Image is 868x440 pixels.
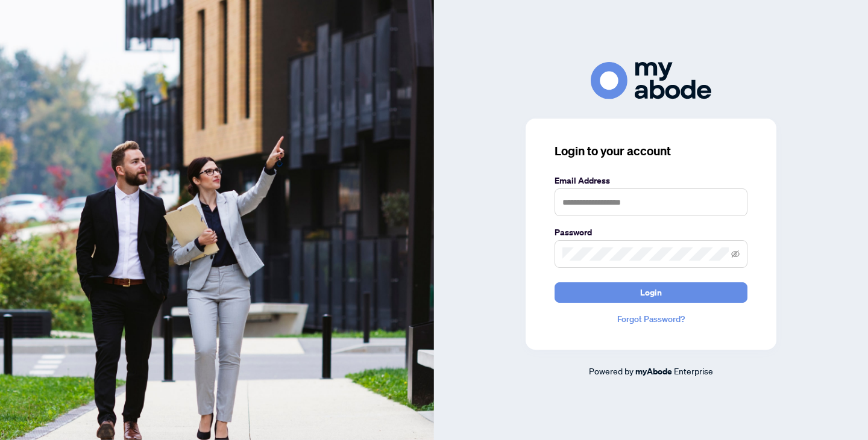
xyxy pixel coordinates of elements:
span: Enterprise [674,365,713,376]
span: eye-invisible [731,250,740,258]
img: ma-logo [591,62,711,99]
a: Forgot Password? [555,312,747,326]
span: Powered by [589,365,634,376]
a: myAbode [635,365,672,378]
span: Login [640,283,662,302]
button: Login [555,282,747,303]
label: Email Address [555,174,747,187]
h3: Login to your account [555,143,747,160]
label: Password [555,226,747,239]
